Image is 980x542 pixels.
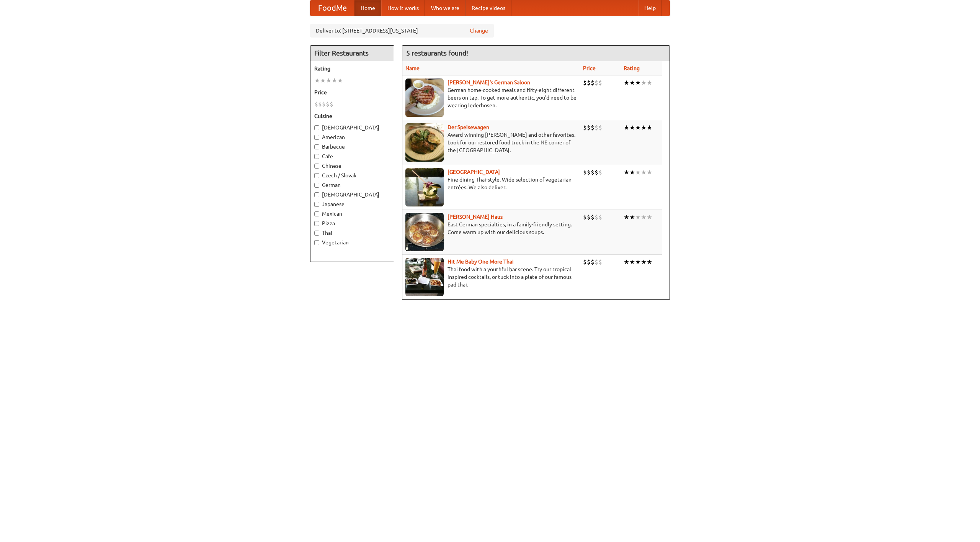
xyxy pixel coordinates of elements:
li: ★ [647,168,652,177]
li: $ [591,213,595,221]
label: Barbecue [314,143,390,151]
li: ★ [641,258,647,266]
li: $ [587,258,591,266]
li: $ [587,168,591,177]
li: $ [591,79,595,87]
li: $ [598,258,602,266]
a: [PERSON_NAME]'s German Saloon [448,79,530,85]
input: Chinese [314,164,319,169]
li: $ [595,79,598,87]
div: Deliver to: [STREET_ADDRESS][US_STATE] [310,24,494,38]
li: $ [314,100,318,108]
a: Who we are [425,0,465,16]
li: ★ [629,213,635,221]
a: Name [405,65,420,71]
li: $ [598,123,602,132]
li: $ [322,100,326,108]
input: Czech / Slovak [314,173,319,178]
li: ★ [629,168,635,177]
a: FoodMe [310,0,354,16]
li: $ [583,213,587,221]
input: [DEMOGRAPHIC_DATA] [314,125,319,130]
b: Der Speisewagen [448,124,489,130]
li: $ [330,100,333,108]
li: $ [598,168,602,177]
li: ★ [624,79,629,87]
p: Thai food with a youthful bar scene. Try our tropical inspired cocktails, or tuck into a plate of... [405,265,577,288]
li: $ [591,258,595,266]
p: Fine dining Thai-style. Wide selection of vegetarian entrées. We also deliver. [405,176,577,191]
a: Recipe videos [465,0,511,16]
li: $ [595,213,598,221]
li: $ [326,100,330,108]
a: Home [354,0,381,16]
li: $ [595,168,598,177]
a: [PERSON_NAME] Haus [448,214,503,220]
img: babythai.jpg [405,258,444,296]
input: Japanese [314,202,319,207]
p: German home-cooked meals and fifty-eight different beers on tap. To get more authentic, you'd nee... [405,86,577,109]
h5: Rating [314,65,390,72]
li: ★ [641,79,647,87]
li: ★ [314,76,320,85]
li: $ [598,213,602,221]
input: American [314,135,319,140]
a: Rating [624,65,640,71]
input: Thai [314,231,319,236]
li: ★ [624,213,629,221]
h5: Cuisine [314,112,390,120]
li: ★ [635,79,641,87]
li: ★ [629,79,635,87]
li: $ [587,213,591,221]
li: $ [583,168,587,177]
a: Change [470,27,488,34]
li: ★ [647,123,652,132]
li: ★ [629,123,635,132]
li: $ [591,123,595,132]
li: $ [583,123,587,132]
a: Price [583,65,596,71]
img: satay.jpg [405,168,444,206]
li: ★ [624,258,629,266]
input: Cafe [314,154,319,159]
li: ★ [635,123,641,132]
label: Chinese [314,162,390,170]
li: ★ [624,123,629,132]
input: [DEMOGRAPHIC_DATA] [314,192,319,197]
a: Help [638,0,662,16]
li: $ [583,258,587,266]
li: $ [318,100,322,108]
li: $ [587,79,591,87]
img: esthers.jpg [405,79,444,117]
label: Vegetarian [314,239,390,246]
label: Cafe [314,152,390,160]
h4: Filter Restaurants [310,46,394,61]
p: Award-winning [PERSON_NAME] and other favorites. Look for our restored food truck in the NE corne... [405,131,577,154]
li: ★ [647,79,652,87]
li: ★ [635,213,641,221]
a: Hit Me Baby One More Thai [448,259,514,265]
label: Japanese [314,200,390,208]
label: [DEMOGRAPHIC_DATA] [314,191,390,198]
img: kohlhaus.jpg [405,213,444,251]
input: Pizza [314,221,319,226]
label: Pizza [314,219,390,227]
li: $ [583,79,587,87]
li: ★ [647,258,652,266]
li: ★ [641,168,647,177]
label: Mexican [314,210,390,218]
li: ★ [624,168,629,177]
li: ★ [332,76,337,85]
li: $ [587,123,591,132]
p: East German specialties, in a family-friendly setting. Come warm up with our delicious soups. [405,221,577,236]
li: $ [595,123,598,132]
b: [GEOGRAPHIC_DATA] [448,169,500,175]
li: ★ [647,213,652,221]
li: ★ [641,213,647,221]
input: Vegetarian [314,240,319,245]
label: Thai [314,229,390,237]
label: [DEMOGRAPHIC_DATA] [314,124,390,131]
input: German [314,183,319,188]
